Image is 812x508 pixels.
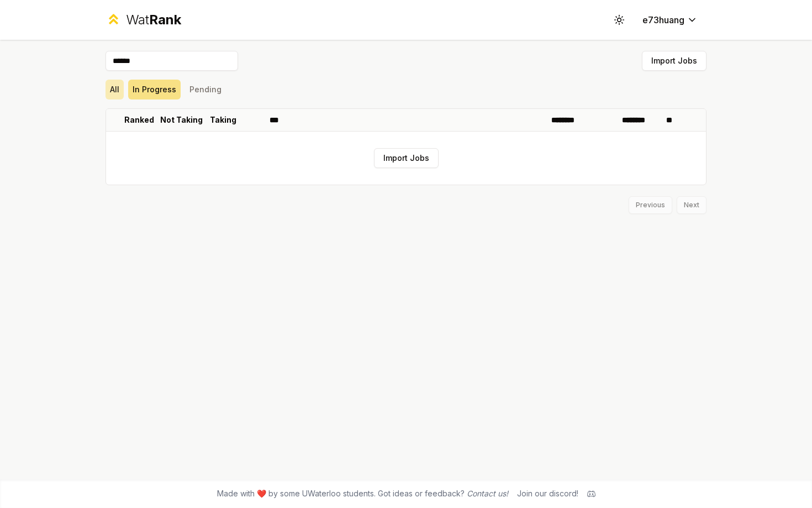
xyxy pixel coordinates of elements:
button: e73huang [634,10,706,30]
p: Ranked [124,114,154,125]
a: Contact us! [467,489,508,498]
button: Import Jobs [374,148,439,168]
button: Import Jobs [642,51,706,71]
p: Not Taking [160,114,203,125]
button: All [106,80,124,99]
button: Pending [185,80,226,99]
span: Rank [149,12,181,28]
span: Made with ❤️ by some UWaterloo students. Got ideas or feedback? [217,488,508,499]
a: WatRank [106,11,181,29]
button: In Progress [128,80,181,99]
span: e73huang [642,13,684,27]
div: Join our discord! [517,488,578,499]
div: Wat [126,11,181,29]
p: Taking [210,114,236,125]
